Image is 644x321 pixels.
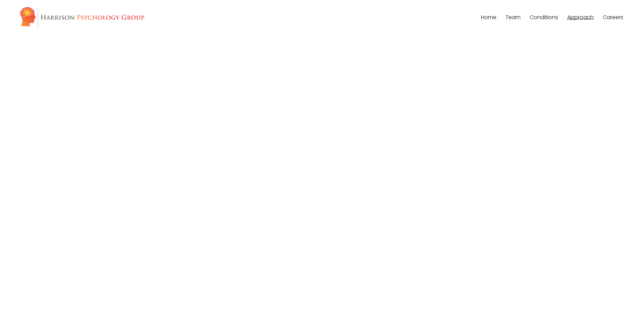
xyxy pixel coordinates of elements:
[567,14,594,20] a: folder dropdown
[19,6,145,28] img: Harrison Psychology Group
[603,14,623,20] a: Careers
[505,14,521,20] a: folder dropdown
[567,15,594,20] span: Approach
[481,14,496,20] a: Home
[530,14,558,20] a: folder dropdown
[530,15,558,20] span: Conditions
[505,15,521,20] span: Team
